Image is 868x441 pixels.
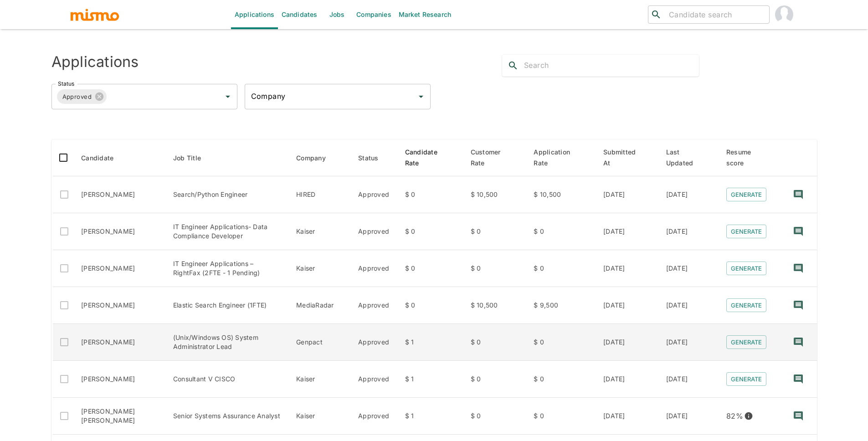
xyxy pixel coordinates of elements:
td: Only active applications to Public jobs can be selected [52,213,74,250]
td: Kaiser [289,250,351,287]
td: Approved [351,176,398,213]
td: (Unix/Windows OS) System Administrator Lead [166,324,289,361]
button: search [502,55,524,77]
td: $ 0 [398,250,463,287]
td: [PERSON_NAME] [74,250,166,287]
span: Status [358,153,390,164]
td: Approved [351,250,398,287]
span: Submitted At [603,147,652,169]
td: HIRED [289,176,351,213]
td: Elastic Search Engineer (1FTE) [166,287,289,324]
td: Only active applications to Public jobs can be selected [52,176,74,213]
img: logo [70,8,120,21]
p: 82 % [726,410,743,422]
td: Senior Systems Assurance Analyst [166,398,289,435]
td: $ 0 [526,250,596,287]
td: $ 10,500 [526,176,596,213]
td: Kaiser [289,361,351,398]
td: $ 0 [463,324,527,361]
button: recent-notes [787,220,809,242]
span: Candidate Rate [405,147,456,169]
button: recent-notes [787,184,809,205]
td: $ 1 [398,324,463,361]
td: [DATE] [596,250,659,287]
button: Generate [726,335,766,349]
button: recent-notes [787,294,809,316]
button: Generate [726,225,766,239]
span: Last Updated [666,147,712,169]
button: Generate [726,188,766,202]
td: $ 1 [398,398,463,435]
span: Candidate [81,153,125,164]
div: Approved [57,89,107,104]
td: $ 0 [463,250,527,287]
td: [DATE] [659,176,719,213]
td: Only active applications to Public jobs can be selected [52,324,74,361]
button: Generate [726,372,766,386]
td: $ 0 [398,213,463,250]
button: Open [221,90,234,103]
input: Search [524,58,699,73]
td: [DATE] [596,213,659,250]
label: Status [58,80,74,87]
span: Resume score [726,147,773,169]
td: [PERSON_NAME] [74,324,166,361]
td: $ 10,500 [463,287,527,324]
td: $ 0 [526,398,596,435]
td: [DATE] [596,287,659,324]
td: Genpact [289,324,351,361]
td: $ 0 [398,176,463,213]
td: [DATE] [659,324,719,361]
td: $ 0 [526,361,596,398]
td: $ 10,500 [463,176,527,213]
td: [PERSON_NAME] [74,176,166,213]
td: IT Engineer Applications- Data Compliance Developer [166,213,289,250]
td: [DATE] [596,176,659,213]
td: Only active applications to Public jobs can be selected [52,398,74,435]
button: Generate [726,298,766,313]
td: Kaiser [289,398,351,435]
td: Search/Python Engineer [166,176,289,213]
svg: View resume score details [744,411,753,420]
button: recent-notes [787,257,809,279]
td: $ 0 [463,398,527,435]
td: [DATE] [659,361,719,398]
span: Job Title [173,153,213,164]
td: $ 0 [526,324,596,361]
td: $ 9,500 [526,287,596,324]
td: Approved [351,213,398,250]
td: [DATE] [596,398,659,435]
button: recent-notes [787,331,809,353]
span: Customer Rate [471,147,519,169]
td: [PERSON_NAME] [74,213,166,250]
td: [DATE] [659,213,719,250]
img: Luis Alejandro Cortes Chacon [775,5,793,24]
td: IT Engineer Applications – RightFax (2FTE - 1 Pending) [166,250,289,287]
button: Generate [726,262,766,276]
td: $ 0 [398,287,463,324]
td: Approved [351,324,398,361]
span: Company [296,153,338,164]
td: Approved [351,361,398,398]
td: $ 0 [526,213,596,250]
td: MediaRadar [289,287,351,324]
input: Candidate search [665,8,765,21]
td: Only active applications to Public jobs can be selected [52,287,74,324]
button: Open [415,90,427,103]
td: Approved [351,287,398,324]
td: [DATE] [596,361,659,398]
td: Approved [351,398,398,435]
td: Only active applications to Public jobs can be selected [52,250,74,287]
td: Kaiser [289,213,351,250]
td: [PERSON_NAME] [74,287,166,324]
span: Application Rate [534,147,589,169]
button: recent-notes [787,405,809,427]
td: $ 0 [463,213,527,250]
td: $ 1 [398,361,463,398]
button: recent-notes [787,368,809,390]
td: [DATE] [596,324,659,361]
td: [DATE] [659,398,719,435]
td: [PERSON_NAME] [PERSON_NAME] [74,398,166,435]
td: Only active applications to Public jobs can be selected [52,361,74,398]
h4: Applications [51,53,139,71]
